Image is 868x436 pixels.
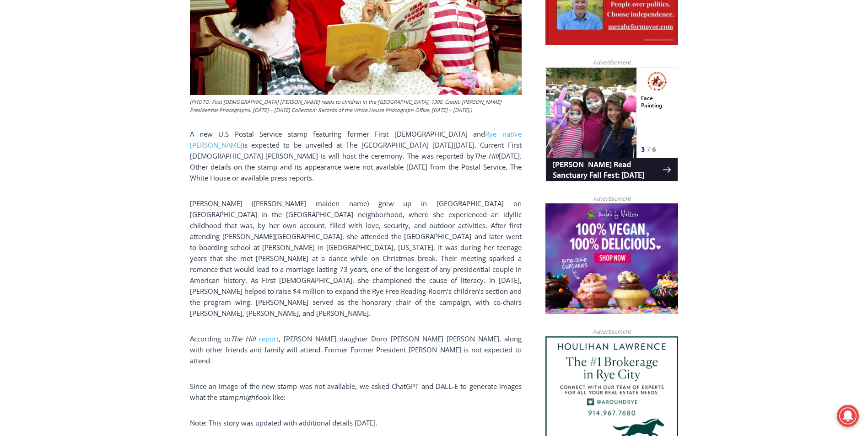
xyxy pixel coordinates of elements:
[96,27,128,75] div: Face Painting
[190,381,522,403] p: Since an image of the new stamp was not available, we asked ChatGPT and DALL-E to generate images...
[259,334,279,343] a: report
[584,327,640,336] span: Advertisement
[107,77,111,86] div: 6
[239,91,424,112] span: Intern @ [DOMAIN_NAME]
[584,194,640,203] span: Advertisement
[231,0,432,89] div: "We would have speakers with experience in local journalism speak to us about their experiences a...
[545,203,678,314] img: Baked by Melissa
[584,58,640,67] span: Advertisement
[239,393,257,402] em: might
[220,89,443,114] a: Intern @ [DOMAIN_NAME]
[0,91,132,114] a: [PERSON_NAME] Read Sanctuary Fall Fest: [DATE]
[190,98,522,114] figcaption: (PHOTO: First [DEMOGRAPHIC_DATA] [PERSON_NAME] reads to children in the [GEOGRAPHIC_DATA], 1990. ...
[190,128,522,183] p: A new U.S Postal Service stamp featuring former First [DEMOGRAPHIC_DATA] and is expected to be un...
[7,92,117,113] h4: [PERSON_NAME] Read Sanctuary Fall Fest: [DATE]
[190,333,522,366] p: According to , [PERSON_NAME] daughter Doro [PERSON_NAME] [PERSON_NAME], along with other friends ...
[190,198,522,319] p: [PERSON_NAME] ([PERSON_NAME] maiden name) grew up in [GEOGRAPHIC_DATA] on [GEOGRAPHIC_DATA] in th...
[231,334,256,343] em: The Hill
[474,151,499,160] em: The Hill
[96,77,100,86] div: 3
[102,77,104,86] div: /
[190,417,522,428] p: Note: This story was updated with additional details [DATE].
